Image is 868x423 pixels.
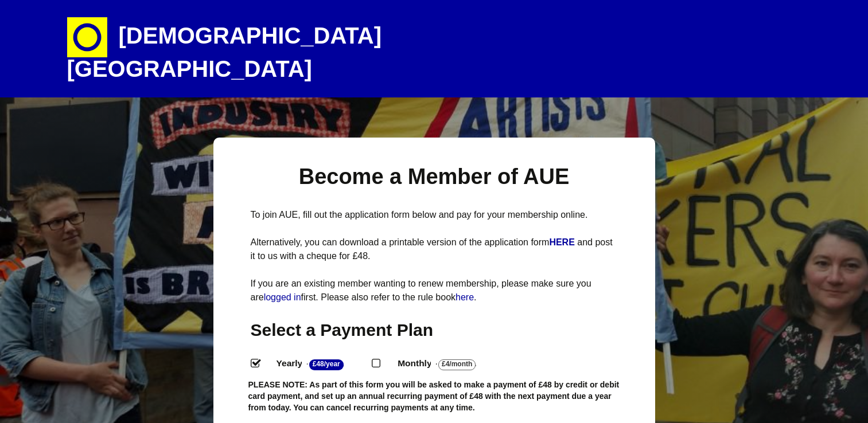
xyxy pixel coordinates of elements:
[387,355,504,372] label: Monthly - .
[251,277,618,304] p: If you are an existing member wanting to renew membership, please make sure you are first. Please...
[264,292,301,302] a: logged in
[549,237,574,247] strong: HERE
[251,320,434,339] span: Select a Payment Plan
[549,237,577,247] a: HERE
[251,208,618,222] p: To join AUE, fill out the application form below and pay for your membership online.
[309,359,344,370] strong: £48/Year
[251,163,618,191] h1: Become a Member of AUE
[456,292,474,302] a: here
[266,355,372,372] label: Yearly - .
[438,359,476,370] strong: £4/Month
[251,236,618,263] p: Alternatively, you can download a printable version of the application form and post it to us wit...
[67,17,107,57] img: circle-e1448293145835.png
